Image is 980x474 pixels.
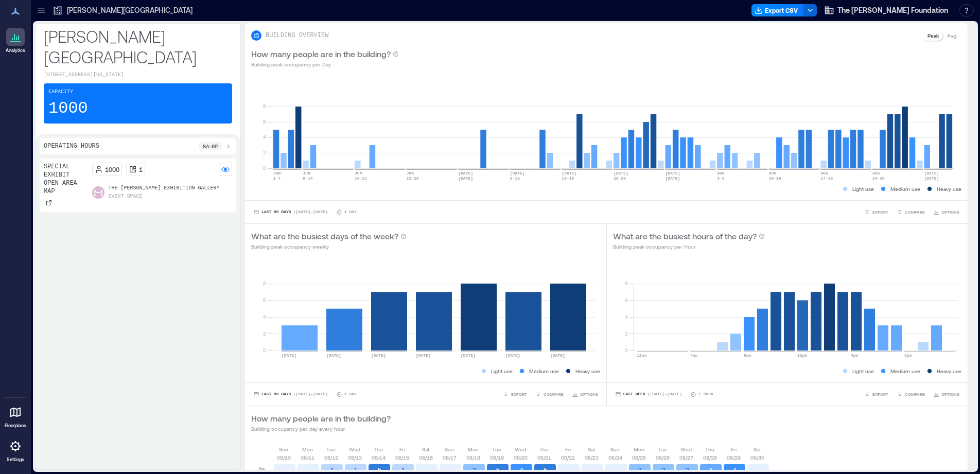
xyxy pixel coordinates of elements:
text: 17-23 [820,176,833,181]
p: Building peak occupancy weekly [251,242,407,251]
text: [DATE] [326,353,341,358]
p: The [PERSON_NAME] Exhibition Gallery [109,184,220,192]
text: [DATE] [666,176,680,181]
p: 08/20 [514,453,528,462]
tspan: 6 [624,297,627,303]
p: Mon [302,445,313,453]
p: 08/29 [727,453,741,462]
p: Special Exhibit Open Area Map [44,163,88,196]
span: COMPARE [905,209,925,215]
text: 5 [496,466,500,473]
p: 1000 [105,165,119,173]
p: BUILDING OVERVIEW [266,31,328,40]
p: Capacity [48,88,73,96]
p: 08/19 [490,453,504,462]
button: EXPORT [862,207,890,217]
span: COMPARE [905,391,925,397]
button: COMPARE [533,389,566,399]
p: Wed [349,445,360,453]
p: Tue [492,445,501,453]
p: Tue [326,445,336,453]
p: 1 Day [344,209,357,215]
text: AUG [717,171,725,175]
p: 08/18 [466,453,480,462]
p: 08/10 [277,453,291,462]
p: Thu [539,445,549,453]
tspan: 2 [263,330,266,337]
a: Analytics [3,25,28,57]
text: [DATE] [666,171,680,175]
p: [STREET_ADDRESS][US_STATE] [44,71,232,79]
tspan: 2 [624,330,627,337]
p: 1 [139,165,143,173]
p: Analytics [6,47,25,54]
button: COMPARE [895,207,927,217]
button: EXPORT [862,389,890,399]
tspan: 0 [263,165,266,171]
p: Fri [731,445,737,453]
text: AUG [872,171,880,175]
text: 2 [472,466,476,473]
text: AUG [769,171,777,175]
p: 08/16 [419,453,433,462]
button: Last 90 Days |[DATE]-[DATE] [251,207,330,217]
text: [DATE] [458,176,473,181]
span: OPTIONS [941,391,959,397]
text: [DATE] [924,176,939,181]
p: Event Space [109,192,143,201]
tspan: 0 [263,347,266,353]
text: 1 [354,466,358,473]
text: JUN [273,171,281,175]
text: 12pm [797,353,807,358]
text: 4pm [851,353,859,358]
text: JUN [407,171,414,175]
text: [DATE] [510,171,525,175]
text: AUG [820,171,828,175]
p: 08/30 [750,453,764,462]
p: Sat [588,445,595,453]
text: 10-16 [769,176,781,181]
button: OPTIONS [931,207,961,217]
p: 8a [259,465,265,473]
p: Light use [852,185,874,193]
text: 8pm [904,353,912,358]
text: 22-28 [407,176,419,181]
text: [DATE] [505,353,520,358]
text: 1 [401,466,405,473]
text: [DATE] [371,353,386,358]
text: [DATE] [924,171,939,175]
p: Sun [445,445,454,453]
p: Mon [468,445,479,453]
p: Heavy use [575,367,600,375]
tspan: 6 [263,118,266,125]
text: [DATE] [458,171,473,175]
p: 08/28 [703,453,717,462]
span: EXPORT [872,391,888,397]
button: Export CSV [751,4,804,16]
p: Sat [754,445,761,453]
p: 08/12 [324,453,338,462]
p: Wed [680,445,692,453]
p: 08/23 [585,453,599,462]
p: 08/11 [301,453,314,462]
tspan: 6 [263,297,266,303]
tspan: 4 [263,134,266,140]
p: What are the busiest days of the week? [251,230,398,242]
p: How many people are in the building? [251,48,391,60]
text: 8-14 [303,176,312,181]
p: How many people are in the building? [251,412,391,425]
text: 2 [638,466,642,473]
p: 08/21 [537,453,551,462]
text: 1 [330,466,334,473]
button: The [PERSON_NAME] Foundation [821,2,951,19]
p: [PERSON_NAME][GEOGRAPHIC_DATA] [44,26,232,67]
button: Last Week |[DATE]-[DATE] [613,389,684,399]
p: Building peak occupancy per Day [251,60,399,68]
text: 3 [709,466,713,473]
text: 6-12 [510,176,520,181]
p: 08/26 [656,453,670,462]
p: Thu [705,445,714,453]
p: 08/13 [348,453,362,462]
text: 5 [544,466,547,473]
p: 1 Day [344,391,357,397]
